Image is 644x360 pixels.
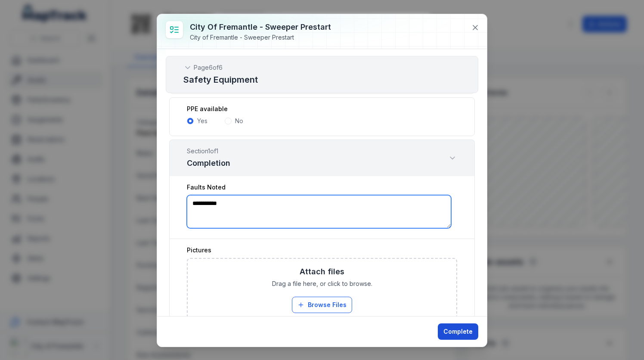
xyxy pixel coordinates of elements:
button: Complete [438,323,478,340]
h3: Attach files [300,266,344,278]
h3: Completion [187,157,230,169]
label: Faults Noted [187,183,226,192]
textarea: :r9k:-form-item-label [187,195,451,228]
label: Yes [197,117,207,125]
span: Section 1 of 1 [187,147,230,155]
label: No [235,117,243,125]
span: Page 6 of 6 [194,63,223,72]
label: PPE available [187,105,228,113]
label: Pictures [187,246,211,254]
button: Browse Files [292,297,352,313]
h3: City of Fremantle - Sweeper Prestart [190,21,331,33]
div: City of Fremantle - Sweeper Prestart [190,33,331,42]
button: Expand [448,153,457,163]
h2: Safety Equipment [183,74,461,86]
span: Drag a file here, or click to browse. [272,279,372,288]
